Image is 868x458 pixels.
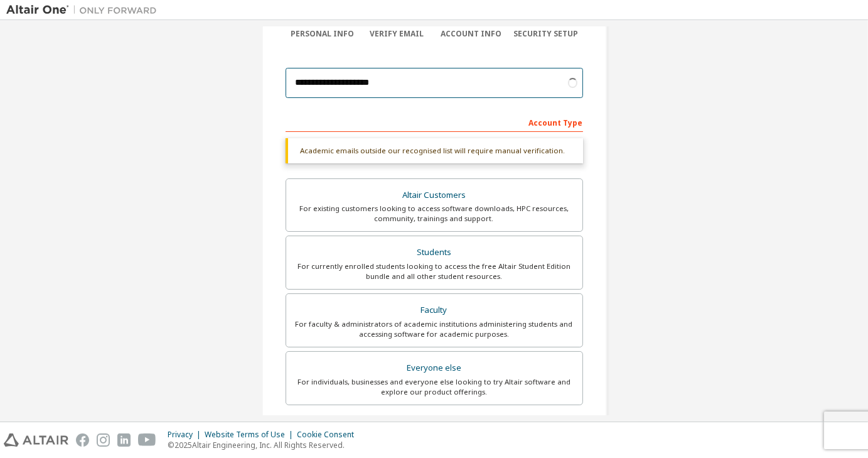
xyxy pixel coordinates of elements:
div: Faculty [294,302,575,319]
div: Privacy [168,430,205,440]
div: Verify Email [360,29,434,39]
div: For faculty & administrators of academic institutions administering students and accessing softwa... [294,319,575,339]
img: Altair One [6,4,163,16]
div: Personal Info [286,29,360,39]
img: facebook.svg [76,433,89,447]
img: instagram.svg [97,433,110,447]
div: Everyone else [294,359,575,377]
div: For individuals, businesses and everyone else looking to try Altair software and explore our prod... [294,377,575,397]
div: Account Type [286,112,583,132]
img: altair_logo.svg [4,433,68,447]
div: Security Setup [508,29,583,39]
div: Website Terms of Use [205,430,297,440]
p: © 2025 Altair Engineering, Inc. All Rights Reserved. [168,440,362,450]
div: Altair Customers [294,187,575,204]
div: For existing customers looking to access software downloads, HPC resources, community, trainings ... [294,204,575,224]
img: linkedin.svg [117,433,131,447]
div: Students [294,244,575,261]
div: Academic emails outside our recognised list will require manual verification. [286,138,583,163]
div: For currently enrolled students looking to access the free Altair Student Edition bundle and all ... [294,261,575,281]
div: Cookie Consent [297,430,362,440]
div: Account Info [434,29,509,39]
img: youtube.svg [138,433,156,447]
